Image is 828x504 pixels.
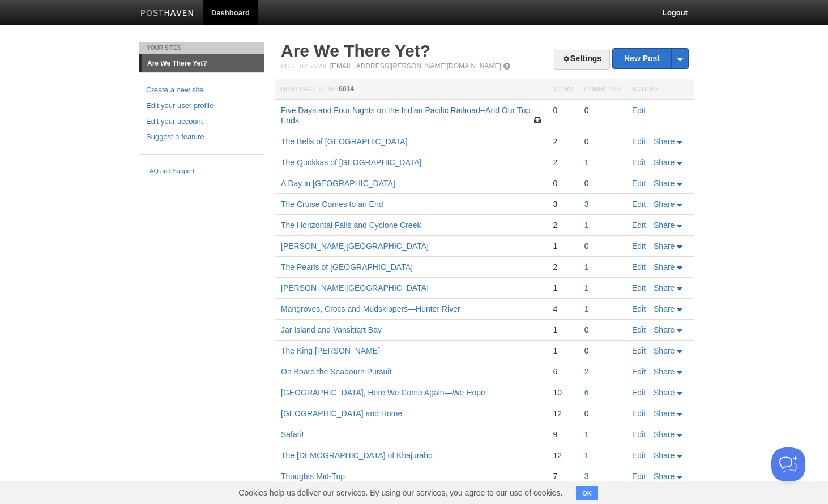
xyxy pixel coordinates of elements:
a: 3 [584,472,589,481]
div: 1 [553,283,573,293]
a: [PERSON_NAME][GEOGRAPHIC_DATA] [281,283,429,292]
div: 2 [553,220,573,230]
div: 12 [553,408,573,419]
a: The Bells of [GEOGRAPHIC_DATA] [281,137,408,146]
a: Jar Island and Vansittart Bay [281,325,382,334]
span: Share [654,242,675,251]
div: 0 [553,105,573,115]
a: Edit your account [146,116,257,128]
a: [PERSON_NAME][GEOGRAPHIC_DATA] [281,242,429,251]
div: 12 [553,450,573,460]
span: Share [654,346,675,355]
span: Share [654,221,675,230]
a: Edit your user profile [146,100,257,112]
a: The Quokkas of [GEOGRAPHIC_DATA] [281,158,421,167]
a: Edit [632,283,646,292]
li: Your Sites [139,42,264,54]
a: 1 [584,430,589,439]
span: Share [654,325,675,334]
span: Share [654,472,675,481]
div: 0 [584,105,621,115]
a: Edit [632,367,646,376]
a: 1 [584,283,589,292]
a: 1 [584,262,589,272]
a: 1 [584,221,589,230]
div: 6 [553,367,573,377]
a: 1 [584,304,589,313]
div: 0 [584,136,621,147]
a: Edit [632,430,646,439]
a: 3 [584,200,589,209]
a: 1 [584,158,589,167]
div: 1 [553,346,573,356]
a: The Pearls of [GEOGRAPHIC_DATA] [281,262,413,272]
span: Cookies help us deliver our services. By using our services, you agree to our use of cookies. [227,481,574,504]
a: Thoughts Mid-Trip [281,472,345,481]
th: Homepage Views [275,79,547,100]
th: Comments [579,79,626,100]
span: Share [654,388,675,397]
th: Actions [626,79,694,100]
a: Edit [632,137,646,146]
img: Posthaven-bar [140,10,194,18]
div: 7 [553,471,573,481]
a: Mangroves, Crocs and Mudskippers—Hunter River [281,304,460,313]
span: Share [654,179,675,188]
a: New Post [613,49,688,68]
a: The Horizontal Falls and Cyclone Creek [281,221,421,230]
div: 0 [584,325,621,335]
span: 6014 [339,85,354,93]
div: 0 [584,408,621,419]
a: Edit [632,242,646,251]
div: 9 [553,429,573,440]
div: 3 [553,199,573,209]
div: 2 [553,136,573,147]
div: 0 [553,178,573,188]
a: Edit [632,106,646,115]
a: Edit [632,179,646,188]
span: Share [654,200,675,209]
a: Edit [632,200,646,209]
a: On Board the Seabourn Pursuit [281,367,391,376]
a: The [DEMOGRAPHIC_DATA] of Khajuraho [281,451,433,460]
a: Edit [632,262,646,272]
a: FAQ and Support [146,166,257,176]
span: Share [654,283,675,292]
span: Share [654,409,675,418]
a: Edit [632,409,646,418]
a: Edit [632,346,646,355]
div: 1 [553,241,573,251]
div: 2 [553,157,573,167]
a: Create a new site [146,84,257,96]
div: 4 [553,304,573,314]
a: Edit [632,472,646,481]
a: The King [PERSON_NAME] [281,346,380,355]
a: [GEOGRAPHIC_DATA] and Home [281,409,402,418]
a: Edit [632,451,646,460]
a: [GEOGRAPHIC_DATA], Here We Come Again—We Hope [281,388,485,397]
a: The Cruise Comes to an End [281,200,383,209]
a: Edit [632,325,646,334]
span: Share [654,262,675,272]
span: Share [654,304,675,313]
div: 0 [584,346,621,356]
span: Share [654,137,675,146]
iframe: Help Scout Beacon - Open [771,447,805,481]
a: Are We There Yet? [142,54,264,72]
a: Edit [632,221,646,230]
span: Share [654,158,675,167]
a: 1 [584,451,589,460]
a: Are We There Yet? [281,41,430,60]
div: 1 [553,325,573,335]
a: Suggest a feature [146,131,257,143]
th: Views [547,79,578,100]
a: Five Days and Four Nights on the Indian Pacific Railroad--And Our Trip Ends [281,106,530,125]
a: 6 [584,388,589,397]
a: Edit [632,158,646,167]
div: 2 [553,262,573,272]
a: Settings [554,49,610,70]
a: 2 [584,367,589,376]
span: Share [654,367,675,376]
button: OK [576,486,598,500]
div: 0 [584,241,621,251]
